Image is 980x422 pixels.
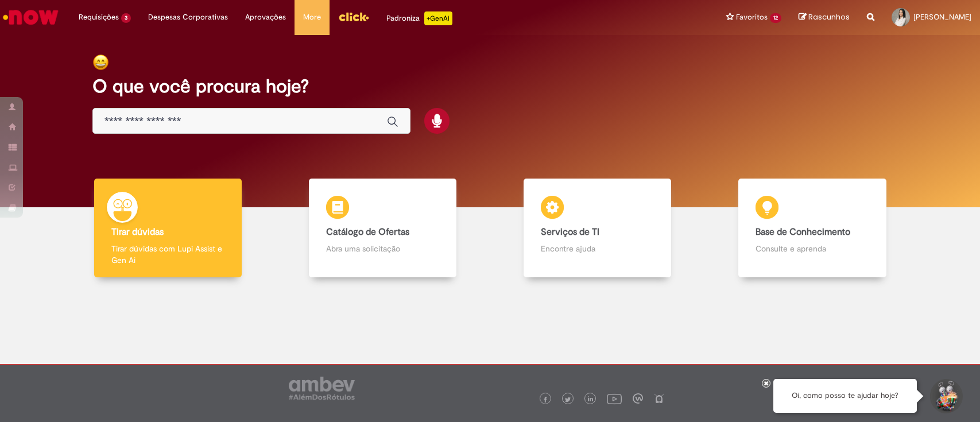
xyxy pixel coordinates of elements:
[607,391,622,406] img: logo_footer_youtube.png
[303,11,321,23] span: More
[756,243,869,254] p: Consulte e aprenda
[654,393,664,404] img: logo_footer_naosei.png
[326,243,439,254] p: Abra uma solicitação
[756,226,850,238] b: Base de Conhecimento
[928,379,963,413] button: Iniciar Conversa de Suporte
[705,179,920,278] a: Base de Conhecimento Consulte e aprenda
[913,12,971,22] span: [PERSON_NAME]
[565,397,571,402] img: logo_footer_twitter.png
[588,396,594,403] img: logo_footer_linkedin.png
[289,377,355,400] img: logo_footer_ambev_rotulo_gray.png
[541,243,654,254] p: Encontre ajuda
[773,379,917,413] div: Oi, como posso te ajudar hoje?
[60,179,275,278] a: Tirar dúvidas Tirar dúvidas com Lupi Assist e Gen Ai
[386,11,452,25] div: Padroniza
[275,179,490,278] a: Catálogo de Ofertas Abra uma solicitação
[799,12,850,23] a: Rascunhos
[808,11,850,22] span: Rascunhos
[543,397,548,402] img: logo_footer_facebook.png
[245,11,286,23] span: Aprovações
[633,393,643,404] img: logo_footer_workplace.png
[736,11,768,23] span: Favoritos
[770,13,781,23] span: 12
[111,226,164,238] b: Tirar dúvidas
[326,226,409,238] b: Catálogo de Ofertas
[92,76,888,96] h2: O que você procura hoje?
[541,226,599,238] b: Serviços de TI
[490,179,705,278] a: Serviços de TI Encontre ajuda
[121,13,131,23] span: 3
[111,243,224,266] p: Tirar dúvidas com Lupi Assist e Gen Ai
[338,8,369,25] img: click_logo_yellow_360x200.png
[79,11,119,23] span: Requisições
[148,11,228,23] span: Despesas Corporativas
[92,54,109,71] img: happy-face.png
[1,6,60,29] img: ServiceNow
[424,11,452,25] p: +GenAi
